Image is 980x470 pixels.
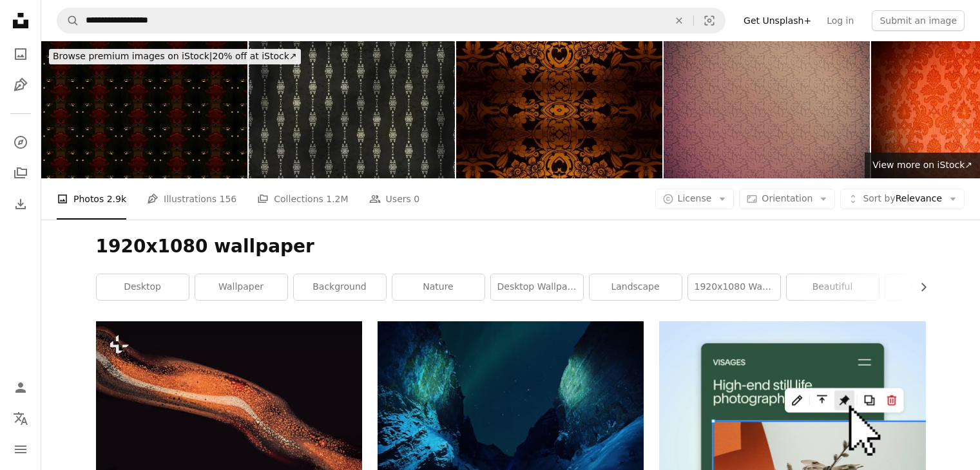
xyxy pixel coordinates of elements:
a: mountain [885,274,977,300]
button: Search Unsplash [57,8,79,33]
span: 156 [220,192,237,206]
a: desktop wallpaper [491,274,583,300]
span: 1.2M [326,192,348,206]
button: Orientation [739,189,835,209]
span: Sort by [863,193,895,203]
a: Get Unsplash+ [736,10,819,31]
a: wallpaper [195,274,287,300]
a: desktop [97,274,189,300]
button: Sort byRelevance [840,189,965,209]
a: View more on iStock↗ [865,153,980,178]
h1: 1920x1080 wallpaper [96,235,926,258]
a: 1920x1080 wallpaper anime [688,274,780,300]
a: Photos [8,41,34,67]
img: Vintage shabby background with classy patterns [41,41,247,178]
a: background [294,274,386,300]
span: Browse premium images on iStock | [53,51,212,61]
a: Log in [819,10,861,31]
a: Illustrations 156 [147,178,236,220]
a: Collections [8,160,34,186]
a: beautiful [787,274,879,300]
a: Browse premium images on iStock|20% off at iStock↗ [41,41,309,72]
a: a close up of an orange substance on a black background [96,390,362,402]
button: Submit an image [872,10,965,31]
img: Dark grunge background with a geometrical pattern 2 [249,41,455,178]
a: Illustrations [8,72,34,98]
span: License [678,193,712,203]
button: Visual search [694,8,725,33]
a: Users 0 [369,178,420,220]
button: Clear [665,8,693,33]
a: Explore [8,129,34,155]
button: License [655,189,735,209]
a: nature [392,274,485,300]
button: scroll list to the right [912,274,926,300]
button: Menu [8,437,34,462]
a: Log in / Sign up [8,375,34,400]
a: Download History [8,191,34,217]
img: Beige festive retro vignette background, with ornate pattern [664,41,870,178]
span: 20% off at iStock ↗ [53,51,297,61]
span: Relevance [863,193,942,205]
a: northern lights [378,404,644,416]
img: surface textures Gold abstract Pattern for Background,kaleidoscope Photo technique [456,41,662,178]
span: 0 [414,192,419,206]
span: Orientation [762,193,812,203]
span: View more on iStock ↗ [872,160,972,170]
a: Collections 1.2M [257,178,348,220]
form: Find visuals sitewide [57,8,725,33]
button: Language [8,406,34,431]
a: landscape [590,274,682,300]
